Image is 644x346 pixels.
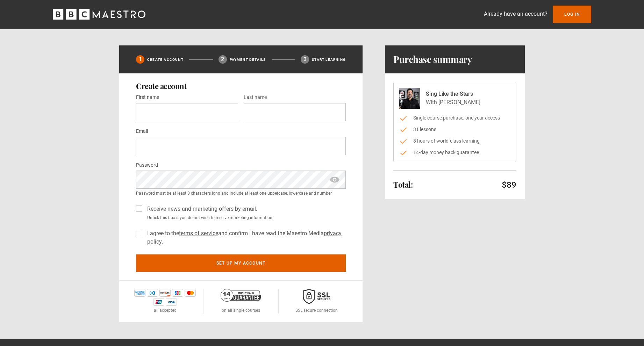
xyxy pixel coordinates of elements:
[230,57,266,62] p: Payment details
[136,55,144,64] div: 1
[136,127,148,136] label: Email
[179,230,218,237] a: terms of service
[136,190,346,196] small: Password must be at least 8 characters long and include at least one uppercase, lowercase and num...
[185,289,196,297] img: mastercard
[399,137,510,145] li: 8 hours of world-class learning
[502,179,516,190] p: $89
[244,93,267,102] label: Last name
[136,93,159,102] label: First name
[144,215,346,221] small: Untick this box if you do not wish to receive marketing information.
[53,9,145,20] svg: BBC Maestro
[399,114,510,122] li: Single course purchase, one year access
[399,149,510,156] li: 14-day money back guarantee
[221,289,261,302] img: 14-day-money-back-guarantee-42d24aedb5115c0ff13b.png
[134,289,145,297] img: amex
[219,55,227,64] div: 2
[136,254,346,272] button: Set up my account
[153,298,164,306] img: unionpay
[399,126,510,133] li: 31 lessons
[301,55,309,64] div: 3
[484,10,548,18] p: Already have an account?
[222,307,260,313] p: on all single courses
[154,307,177,313] p: all accepted
[147,289,158,297] img: diners
[166,298,177,306] img: visa
[426,90,480,98] p: Sing Like the Stars
[553,6,591,23] a: Log In
[393,180,413,189] h2: Total:
[172,289,183,297] img: jcb
[147,57,184,62] p: Create Account
[295,307,338,313] p: SSL secure connection
[159,289,171,297] img: discover
[136,161,158,170] label: Password
[426,98,480,107] p: With [PERSON_NAME]
[136,82,346,90] h2: Create account
[144,229,346,246] label: I agree to the and confirm I have read the Maestro Media .
[329,171,340,189] span: show password
[144,205,257,213] label: Receive news and marketing offers by email.
[393,54,472,65] h1: Purchase summary
[312,57,346,62] p: Start learning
